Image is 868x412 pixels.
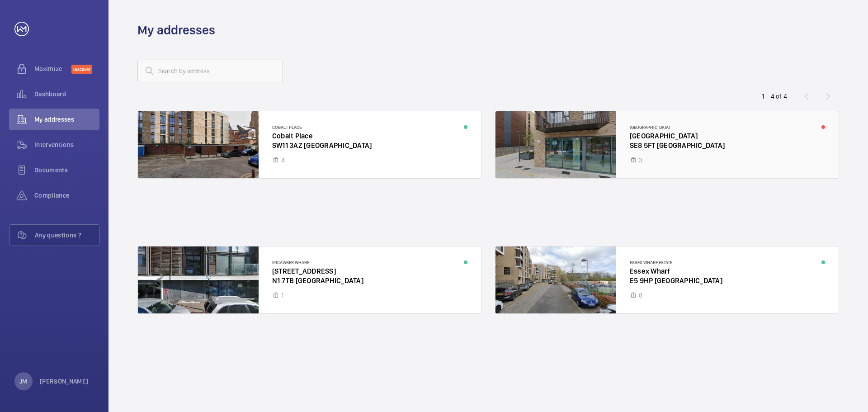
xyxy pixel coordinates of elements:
[34,64,71,73] span: Maximize
[40,377,89,386] p: [PERSON_NAME]
[34,90,99,99] span: Dashboard
[34,191,99,200] span: Compliance
[34,166,99,175] span: Documents
[34,140,99,149] span: Interventions
[137,22,215,38] h1: My addresses
[35,231,99,240] span: Any questions ?
[19,377,27,386] p: JM
[71,65,92,74] span: Discover
[762,92,787,101] div: 1 – 4 of 4
[137,60,283,82] input: Search by address
[34,115,99,124] span: My addresses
